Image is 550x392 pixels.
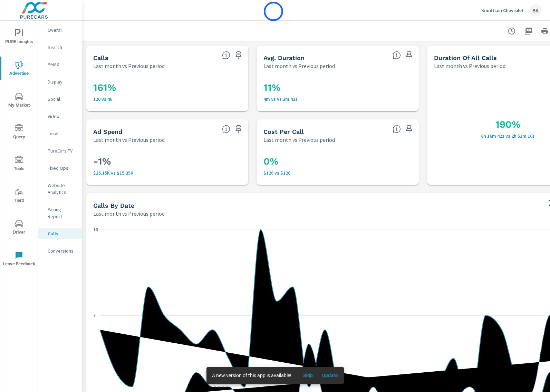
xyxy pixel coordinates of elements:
[38,42,82,52] div: Search
[93,54,108,61] h5: Calls
[233,50,244,61] span: Save this to your personalized report
[263,170,412,176] p: $126 vs $126
[481,7,524,13] p: Knudtsen Chevrolet
[2,251,36,268] span: Leave Feedback
[322,372,338,379] span: Update
[38,246,82,256] div: Conversions
[93,227,98,232] text: 13
[93,209,165,218] p: Last month vs Previous period
[222,51,230,59] span: Total number of calls.
[263,156,412,167] h3: 0%
[38,146,82,156] div: PureCars TV
[434,54,497,61] h5: Duration of all Calls
[48,44,76,51] p: Search
[38,204,82,222] div: Pacing Report
[38,128,82,139] div: Local
[233,124,244,135] span: Save this to your personalized report
[393,125,401,133] span: PureCars Ad Spend/Calls.
[263,96,412,102] p: 4m 8s vs 3m 43s
[300,372,316,379] span: Skip
[48,61,76,68] p: PMAX
[2,29,36,46] span: PURE Insights
[521,24,535,38] button: "Export Report to PDF"
[393,51,401,59] span: Average Duration of each call.
[38,59,82,70] div: PMAX
[93,313,96,318] text: 7
[48,78,76,85] p: Display
[38,228,82,239] div: Calls
[38,180,82,197] div: Website Analytics
[404,50,415,61] span: Save this to your personalized report
[263,62,335,70] p: Last month vs Previous period
[263,128,304,135] h5: Cost Per Call
[93,82,241,94] h3: 161%
[93,136,165,144] p: Last month vs Previous period
[38,77,82,87] div: Display
[48,27,76,33] p: Overall
[48,113,76,120] p: Video
[48,96,76,102] p: Social
[48,230,76,237] p: Calls
[222,125,230,133] span: Sum of PureCars Ad Spend.
[48,147,76,154] p: PureCars TV
[93,202,134,209] h5: Calls By Date
[434,62,505,70] p: Last month vs Previous period
[2,156,36,173] span: Tools
[48,206,76,220] p: Pacing Report
[2,92,36,109] span: My Market
[319,370,341,381] button: Update
[2,61,36,78] span: Advertise
[38,111,82,121] div: Video
[2,188,36,205] span: Tier2
[38,25,82,35] div: Overall
[48,182,76,196] p: Website Analytics
[2,124,36,141] span: Query
[93,128,122,135] h5: Ad Spend
[2,219,36,236] span: Driver
[263,136,335,144] p: Last month vs Previous period
[93,62,165,70] p: Last month vs Previous period
[93,96,241,102] p: 120 vs 46
[0,21,38,275] div: nav menu
[38,163,82,173] div: Fixed Ops
[38,94,82,104] div: Social
[93,156,241,167] h3: -1%
[263,82,412,94] h3: 11%
[263,54,305,61] h5: Avg. Duration
[297,370,319,381] button: Skip
[212,373,291,378] span: A new version of this app is available!
[48,247,76,254] p: Conversions
[48,165,76,171] p: Fixed Ops
[529,4,542,17] div: BK
[404,124,415,135] span: Save this to your personalized report
[93,170,241,176] p: $15,152 vs $15,353
[48,130,76,137] p: Local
